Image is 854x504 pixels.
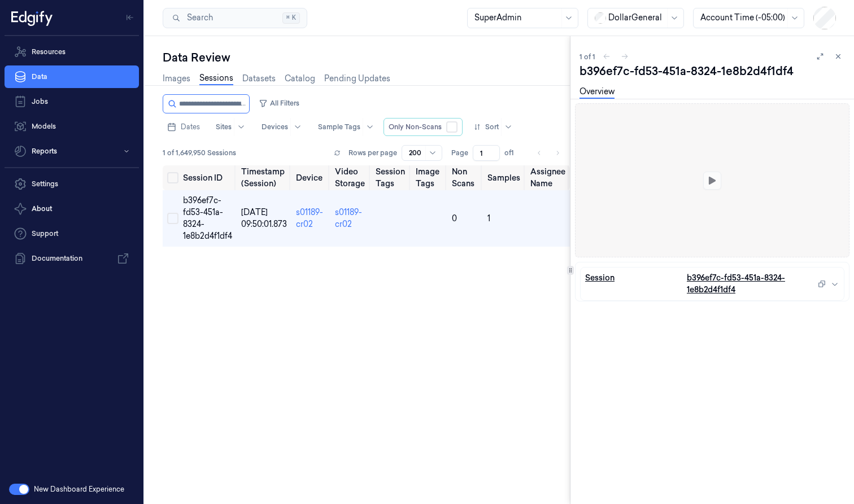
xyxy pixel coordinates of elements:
[451,148,468,158] span: Page
[411,165,447,190] th: Image Tags
[5,140,139,163] button: Reports
[504,148,522,158] span: of 1
[579,52,595,62] span: 1 of 1
[241,207,287,229] span: [DATE] 09:50:01.873
[371,165,411,190] th: Session Tags
[579,63,845,79] div: b396ef7c-fd53-451a-8324-1e8b2d4f1df4
[687,272,811,296] span: b396ef7c-fd53-451a-8324-1e8b2d4f1df4
[5,90,139,113] a: Jobs
[5,115,139,138] a: Models
[389,122,442,132] span: Only Non-Scans
[199,72,233,85] a: Sessions
[182,12,213,24] span: Search
[167,213,178,224] button: Select row
[5,222,139,245] a: Support
[585,272,687,296] div: Session
[291,165,330,190] th: Device
[163,50,570,65] div: Data Review
[5,173,139,195] a: Settings
[526,165,570,190] th: Assignee Name
[254,94,304,112] button: All Filters
[324,73,390,85] a: Pending Updates
[285,73,315,85] a: Catalog
[5,198,139,220] button: About
[163,73,190,85] a: Images
[5,65,139,88] a: Data
[296,207,323,229] a: s01189-cr02
[5,247,139,270] a: Documentation
[531,145,565,161] nav: pagination
[487,213,490,223] span: 1
[242,73,276,85] a: Datasets
[237,165,291,190] th: Timestamp (Session)
[163,148,236,158] span: 1 of 1,649,950 Sessions
[163,8,307,28] button: Search⌘K
[581,268,844,300] button: Sessionb396ef7c-fd53-451a-8324-1e8b2d4f1df4
[579,86,615,99] a: Overview
[452,213,457,223] span: 0
[5,41,139,63] a: Resources
[330,165,371,190] th: Video Storage
[181,122,200,132] span: Dates
[335,207,362,229] a: s01189-cr02
[178,165,237,190] th: Session ID
[183,195,232,241] span: b396ef7c-fd53-451a-8324-1e8b2d4f1df4
[163,118,204,136] button: Dates
[167,172,178,183] button: Select all
[447,165,483,190] th: Non Scans
[121,8,139,27] button: Toggle Navigation
[483,165,526,190] th: Samples
[348,148,397,158] p: Rows per page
